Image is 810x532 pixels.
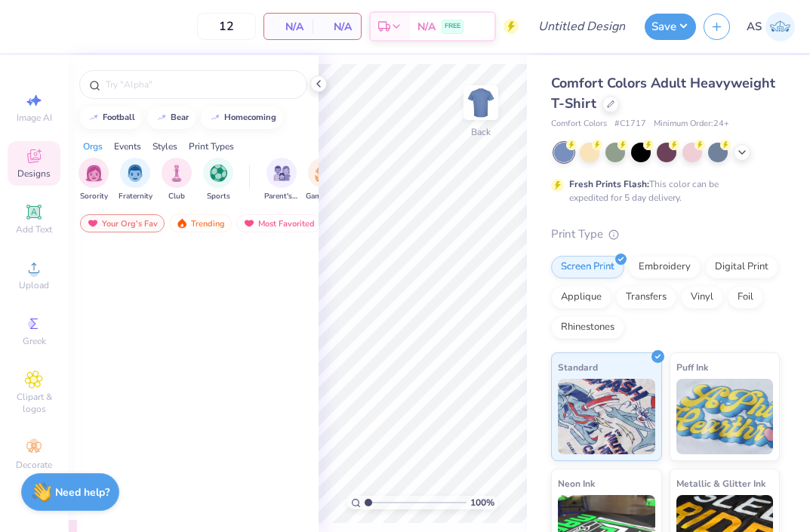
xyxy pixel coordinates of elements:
[203,158,233,202] button: filter button
[629,256,701,278] div: Embroidery
[551,256,624,278] div: Screen Print
[705,256,778,278] div: Digital Print
[85,165,103,182] img: Sorority Image
[614,118,646,131] span: # C1717
[79,158,109,202] div: filter for Sorority
[322,19,352,35] span: N/A
[558,379,655,454] img: Standard
[127,165,143,182] img: Fraternity Image
[224,113,276,121] div: homecoming
[23,335,46,347] span: Greek
[114,140,141,153] div: Events
[315,165,332,182] img: Game Day Image
[551,226,780,243] div: Print Type
[558,475,595,491] span: Neon Ink
[83,140,103,153] div: Orgs
[569,178,649,190] strong: Fresh Prints Flash:
[676,475,765,491] span: Metallic & Glitter Ink
[551,118,607,131] span: Comfort Colors
[273,19,303,35] span: N/A
[470,496,494,509] span: 100 %
[201,106,283,129] button: homecoming
[210,165,227,182] img: Sports Image
[80,191,108,202] span: Sorority
[264,158,299,202] button: filter button
[747,18,762,35] span: AS
[209,113,221,122] img: trend_line.gif
[168,191,185,202] span: Club
[169,214,232,232] div: Trending
[747,12,795,42] a: AS
[676,359,708,375] span: Puff Ink
[558,359,598,375] span: Standard
[203,158,233,202] div: filter for Sports
[168,165,185,182] img: Club Image
[417,19,436,35] span: N/A
[681,286,723,309] div: Vinyl
[162,158,192,202] button: filter button
[654,118,729,131] span: Minimum Order: 24 +
[551,286,611,309] div: Applique
[16,459,52,471] span: Decorate
[156,113,168,122] img: trend_line.gif
[273,165,291,182] img: Parent's Weekend Image
[616,286,676,309] div: Transfers
[8,391,60,415] span: Clipart & logos
[264,158,299,202] div: filter for Parent's Weekend
[306,158,340,202] div: filter for Game Day
[445,21,460,32] span: FREE
[466,88,496,118] img: Back
[119,191,152,202] span: Fraternity
[79,106,142,129] button: football
[189,140,234,153] div: Print Types
[176,218,188,229] img: trending.gif
[147,106,196,129] button: bear
[119,158,152,202] div: filter for Fraternity
[19,279,49,291] span: Upload
[551,316,624,339] div: Rhinestones
[207,191,230,202] span: Sports
[103,113,135,121] div: football
[728,286,763,309] div: Foil
[162,158,192,202] div: filter for Club
[171,113,189,121] div: bear
[243,218,255,229] img: most_fav.gif
[306,158,340,202] button: filter button
[551,74,775,112] span: Comfort Colors Adult Heavyweight T-Shirt
[17,112,52,124] span: Image AI
[119,158,152,202] button: filter button
[236,214,322,232] div: Most Favorited
[306,191,340,202] span: Game Day
[676,379,774,454] img: Puff Ink
[17,168,51,180] span: Designs
[79,158,109,202] button: filter button
[645,14,696,40] button: Save
[16,223,52,235] span: Add Text
[197,13,256,40] input: – –
[88,113,100,122] img: trend_line.gif
[55,485,109,500] strong: Need help?
[526,11,637,42] input: Untitled Design
[104,77,297,92] input: Try "Alpha"
[80,214,165,232] div: Your Org's Fav
[264,191,299,202] span: Parent's Weekend
[765,12,795,42] img: Abigail Searfoss
[152,140,177,153] div: Styles
[87,218,99,229] img: most_fav.gif
[471,125,491,139] div: Back
[569,177,755,204] div: This color can be expedited for 5 day delivery.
